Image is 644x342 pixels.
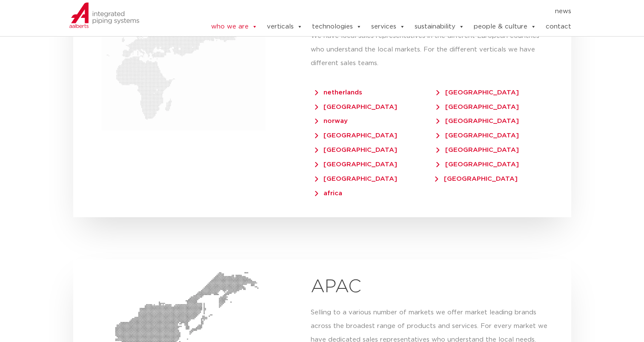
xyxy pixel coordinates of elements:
[371,18,405,35] a: services
[315,157,410,168] a: [GEOGRAPHIC_DATA]
[435,176,517,182] span: [GEOGRAPHIC_DATA]
[436,118,518,124] span: [GEOGRAPHIC_DATA]
[545,18,571,35] a: contact
[436,128,531,139] a: [GEOGRAPHIC_DATA]
[436,104,518,110] span: [GEOGRAPHIC_DATA]
[315,118,348,124] span: norway
[315,142,410,153] a: [GEOGRAPHIC_DATA]
[436,147,518,153] span: [GEOGRAPHIC_DATA]
[315,171,410,182] a: [GEOGRAPHIC_DATA]
[414,18,464,35] a: sustainability
[266,18,302,35] a: verticals
[315,147,397,153] span: [GEOGRAPHIC_DATA]
[435,171,530,182] a: [GEOGRAPHIC_DATA]
[315,85,375,96] a: netherlands
[436,89,518,96] span: [GEOGRAPHIC_DATA]
[315,190,342,197] span: africa
[311,29,554,70] p: We have local sales representatives in the different European countries who understand the local ...
[436,142,531,153] a: [GEOGRAPHIC_DATA]
[315,186,355,197] a: africa
[436,157,531,168] a: [GEOGRAPHIC_DATA]
[436,100,531,110] a: [GEOGRAPHIC_DATA]
[436,161,518,168] span: [GEOGRAPHIC_DATA]
[315,104,397,110] span: [GEOGRAPHIC_DATA]
[315,161,397,168] span: [GEOGRAPHIC_DATA]
[315,100,410,110] a: [GEOGRAPHIC_DATA]
[473,18,536,35] a: people & culture
[315,176,397,182] span: [GEOGRAPHIC_DATA]
[312,18,361,35] a: technologies
[555,5,571,18] a: news
[315,114,361,124] a: norway
[315,128,410,139] a: [GEOGRAPHIC_DATA]
[311,277,554,297] h2: APAC
[211,18,257,35] a: who we are
[436,114,531,124] a: [GEOGRAPHIC_DATA]
[436,132,518,139] span: [GEOGRAPHIC_DATA]
[436,85,531,96] a: [GEOGRAPHIC_DATA]
[185,5,571,18] nav: Menu
[315,89,362,96] span: netherlands
[315,132,397,139] span: [GEOGRAPHIC_DATA]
